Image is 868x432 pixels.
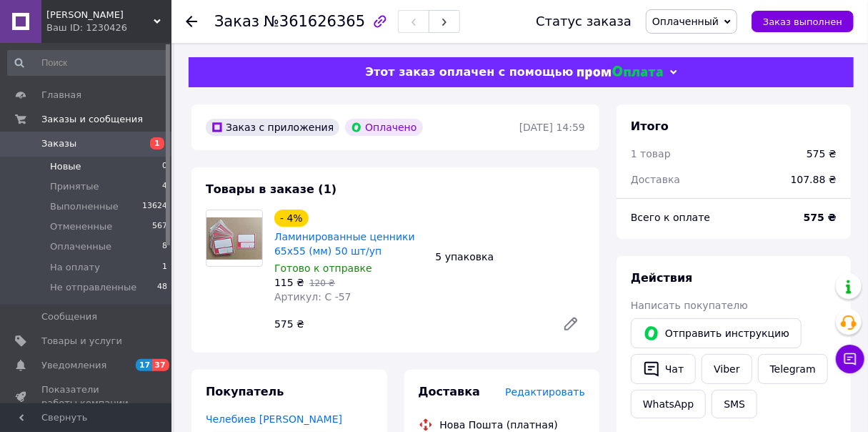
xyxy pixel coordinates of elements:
[437,418,562,432] div: Нова Пошта (платная)
[631,119,669,133] span: Итого
[752,11,854,32] button: Заказ выполнен
[419,385,481,398] span: Доставка
[142,200,167,213] span: 13624
[162,160,167,173] span: 0
[162,261,167,274] span: 1
[50,281,136,294] span: Не отправленные
[152,220,167,233] span: 567
[274,231,415,257] a: Ламинированные ценники 65х55 (мм) 50 шт/уп
[206,385,284,398] span: Покупатель
[50,261,100,274] span: На оплату
[763,16,842,27] span: Заказ выполнен
[50,160,81,173] span: Новые
[136,359,152,371] span: 17
[50,240,111,253] span: Оплаченные
[804,212,837,223] b: 575 ₴
[577,66,663,79] img: evopay logo
[631,354,696,384] button: Чат
[365,65,573,79] span: Этот заказ оплачен с помощью
[41,383,132,409] span: Показатели работы компании
[274,277,304,288] span: 115 ₴
[631,148,671,159] span: 1 товар
[274,291,351,303] span: Артикул: С -57
[274,262,372,274] span: Готово к отправке
[782,164,845,195] div: 107.88 ₴
[41,359,106,372] span: Уведомления
[162,240,167,253] span: 8
[807,147,837,161] div: 575 ₴
[46,21,171,34] div: Ваш ID: 1230426
[206,413,342,425] a: Челебиев [PERSON_NAME]
[702,354,752,384] a: Viber
[274,210,309,227] div: - 4%
[652,16,719,27] span: Оплаченный
[758,354,828,384] a: Telegram
[162,180,167,193] span: 4
[269,314,551,334] div: 575 ₴
[264,13,365,30] span: №361626365
[631,300,748,311] span: Написать покупателю
[152,359,169,371] span: 37
[309,278,335,288] span: 120 ₴
[631,271,693,285] span: Действия
[206,217,262,260] img: Ламинированные ценники 65х55 (мм) 50 шт/уп
[186,14,197,29] div: Вернуться назад
[836,345,864,373] button: Чат с покупателем
[505,386,585,398] span: Редактировать
[206,119,339,136] div: Заказ с приложения
[536,14,632,29] div: Статус заказа
[50,180,99,193] span: Принятые
[150,137,164,149] span: 1
[206,182,336,196] span: Товары в заказе (1)
[712,390,757,418] button: SMS
[430,247,592,267] div: 5 упаковка
[41,89,81,102] span: Главная
[41,335,122,348] span: Товары и услуги
[631,174,680,185] span: Доставка
[631,390,706,418] a: WhatsApp
[41,137,76,150] span: Заказы
[46,9,154,21] span: ЧП Иваненко
[41,310,97,323] span: Сообщения
[631,318,802,348] button: Отправить инструкцию
[50,200,119,213] span: Выполненные
[50,220,112,233] span: Отмененные
[345,119,422,136] div: Оплачено
[557,310,585,338] a: Редактировать
[41,113,143,126] span: Заказы и сообщения
[519,122,585,133] time: [DATE] 14:59
[7,50,169,76] input: Поиск
[214,13,259,30] span: Заказ
[157,281,167,294] span: 48
[631,212,710,223] span: Всего к оплате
